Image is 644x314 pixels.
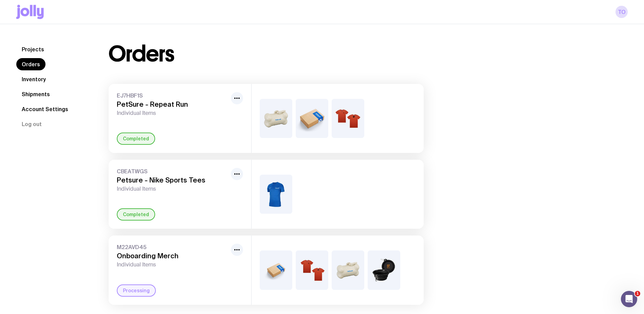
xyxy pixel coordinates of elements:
span: Individual Items [117,110,228,117]
span: EJ7HBF1S [117,92,228,99]
h3: Onboarding Merch [117,252,228,260]
h3: PetSure - Repeat Run [117,100,228,108]
span: Individual Items [117,186,228,192]
span: CBEATWGS [117,168,228,175]
div: Processing [117,284,156,297]
span: Individual Items [117,261,228,268]
a: Account Settings [16,103,74,115]
div: Completed [117,208,155,221]
a: Orders [16,58,45,70]
span: 1 [635,291,640,296]
a: Projects [16,43,50,55]
div: Completed [117,133,155,145]
h3: Petsure - Nike Sports Tees [117,176,228,184]
a: Shipments [16,88,55,100]
h1: Orders [109,43,174,65]
a: Inventory [16,73,51,85]
button: Log out [16,118,47,130]
iframe: Intercom live chat [621,291,637,307]
a: TO [615,6,628,18]
span: M22AVD45 [117,244,228,250]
